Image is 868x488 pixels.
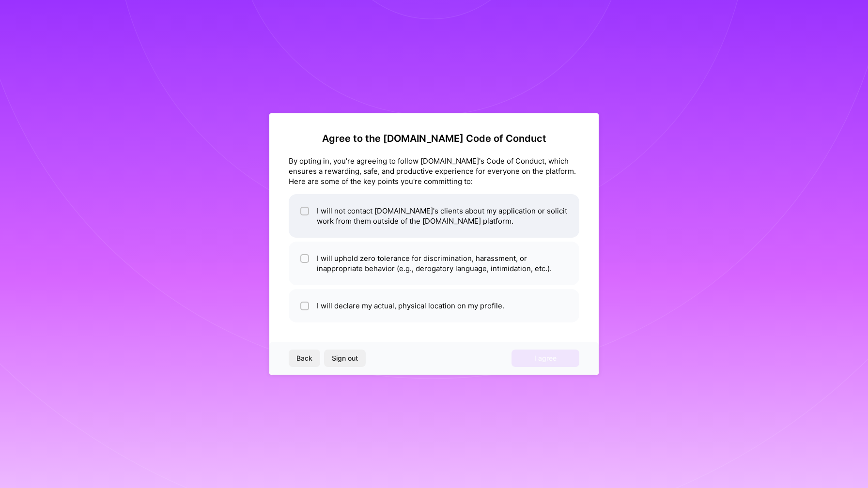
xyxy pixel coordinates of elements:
[324,350,366,367] button: Sign out
[289,194,579,238] li: I will not contact [DOMAIN_NAME]'s clients about my application or solicit work from them outside...
[289,133,579,144] h2: Agree to the [DOMAIN_NAME] Code of Conduct
[296,353,312,363] span: Back
[289,289,579,322] li: I will declare my actual, physical location on my profile.
[289,350,320,367] button: Back
[289,156,579,186] div: By opting in, you're agreeing to follow [DOMAIN_NAME]'s Code of Conduct, which ensures a rewardin...
[332,353,358,363] span: Sign out
[289,242,579,285] li: I will uphold zero tolerance for discrimination, harassment, or inappropriate behavior (e.g., der...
